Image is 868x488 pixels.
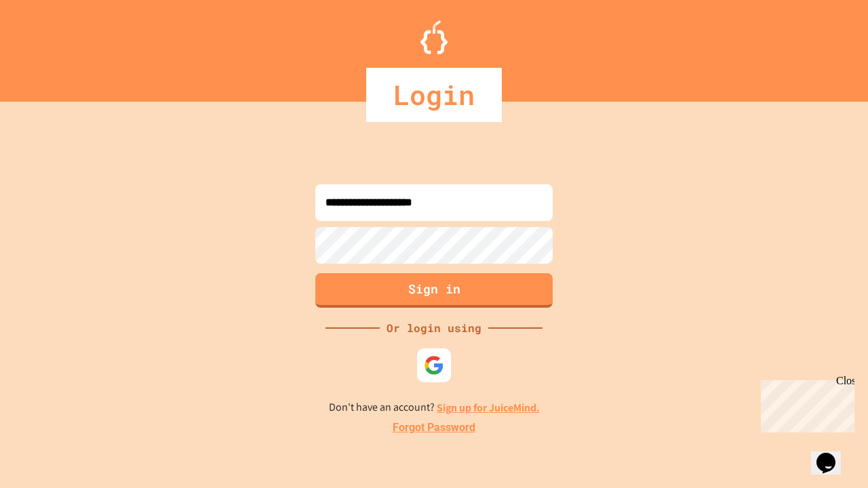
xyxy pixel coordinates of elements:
a: Sign up for JuiceMind. [437,401,540,415]
iframe: chat widget [755,375,854,432]
p: Don't have an account? [329,399,540,416]
iframe: chat widget [811,434,854,474]
button: Sign in [315,273,553,308]
img: Logo.svg [420,20,448,54]
div: Or login using [380,320,488,336]
a: Forgot Password [393,420,475,436]
img: google-icon.svg [424,355,444,375]
div: Chat with us now!Close [5,5,94,86]
div: Login [366,68,502,122]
